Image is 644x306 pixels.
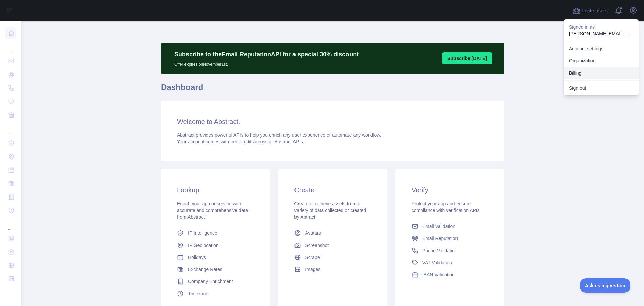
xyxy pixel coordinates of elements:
[188,266,222,273] span: Exchange Rates
[161,82,504,98] h1: Dashboard
[569,24,633,30] p: Signed in as
[569,30,633,37] p: [PERSON_NAME][EMAIL_ADDRESS][DOMAIN_NAME]
[409,220,491,232] a: Email Validation
[409,232,491,245] a: Email Reputation
[422,247,458,254] span: Phone Validation
[563,55,639,67] a: Organization
[5,122,16,136] div: ...
[409,257,491,269] a: VAT Validation
[188,290,208,297] span: Timezone
[422,271,455,278] span: IBAN Validation
[177,139,304,144] span: Your account comes with across all Abstract APIs.
[188,242,219,249] span: IP Geolocation
[174,227,257,239] a: IP Intelligence
[174,275,257,288] a: Company Enrichment
[5,218,16,231] div: ...
[422,259,452,266] span: VAT Validation
[412,185,488,195] h3: Verify
[409,269,491,281] a: IBAN Validation
[422,235,458,242] span: Email Reputation
[188,254,206,261] span: Holidays
[291,263,374,275] a: Images
[442,52,492,64] button: Subscribe [DATE]
[174,263,257,275] a: Exchange Rates
[291,227,374,239] a: Avatars
[563,82,639,94] button: Sign out
[291,251,374,263] a: Scrape
[582,7,608,15] span: Invite users
[409,245,491,257] a: Phone Validation
[5,40,16,54] div: ...
[305,242,329,249] span: Screenshot
[571,5,609,16] button: Invite users
[188,230,217,236] span: IP Intelligence
[174,251,257,263] a: Holidays
[230,139,254,144] span: free credits
[294,185,371,195] h3: Create
[412,201,480,213] span: Protect your app and ensure compliance with verification APIs
[174,50,359,59] p: Subscribe to the Email Reputation API for a special 30 % discount
[291,239,374,251] a: Screenshot
[305,254,320,261] span: Scrape
[174,288,257,300] a: Timezone
[294,201,366,220] span: Create or retrieve assets from a variety of data collected or created by Abtract
[305,266,320,273] span: Images
[563,43,639,55] a: Account settings
[188,278,233,285] span: Company Enrichment
[177,132,381,138] span: Abstract provides powerful APIs to help you enrich any user experience or automate any workflow.
[177,201,248,220] span: Enrich your app or service with accurate and comprehensive data from Abstract
[422,223,455,230] span: Email Validation
[563,67,639,79] button: Billing
[177,185,254,195] h3: Lookup
[305,230,321,236] span: Avatars
[580,278,631,293] iframe: Toggle Customer Support
[174,59,359,67] p: Offer expires on November 1st.
[177,117,488,126] h3: Welcome to Abstract.
[174,239,257,251] a: IP Geolocation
